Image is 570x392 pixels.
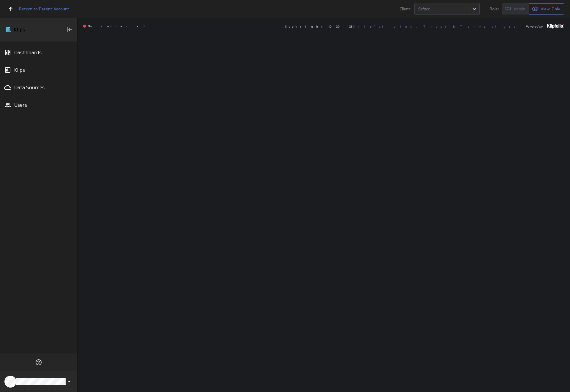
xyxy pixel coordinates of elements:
[19,7,69,11] span: Return to Parent Account
[529,3,564,15] button: View as View-Only
[541,6,560,12] span: View-Only
[547,24,564,28] img: logo-footer.png
[5,25,47,34] div: Go to Dashboards
[353,24,417,28] a: Klipfolio Inc.
[490,7,499,11] span: Role:
[64,25,75,35] div: Collapse
[400,7,411,11] span: Client:
[423,24,520,28] a: Trust & Terms of Use
[34,357,44,367] div: Help
[514,6,525,12] span: Admin
[285,25,417,28] span: Copyright © 2025
[83,25,149,28] span: Not connected.
[5,2,69,15] a: Return to Parent Account
[502,3,529,15] button: View as Admin
[418,7,466,11] div: Select...
[14,102,63,108] div: Users
[5,25,47,34] img: Klipfolio klips logo
[14,84,63,91] div: Data Sources
[14,49,63,56] div: Dashboards
[14,67,63,73] div: Klips
[526,25,543,28] span: Powered by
